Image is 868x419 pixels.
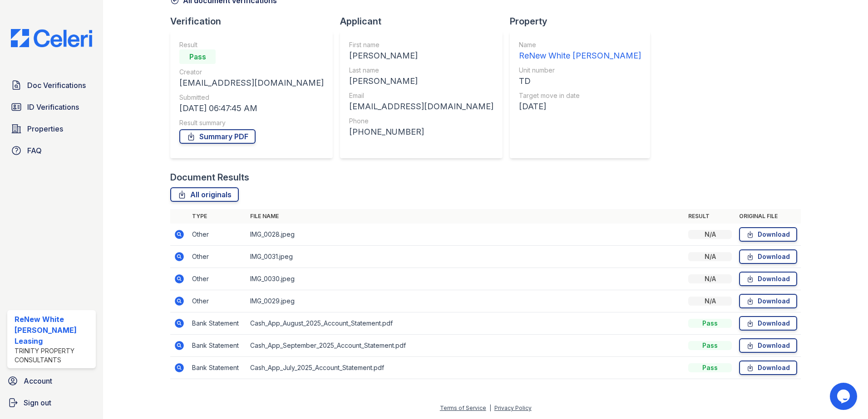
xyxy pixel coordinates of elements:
[739,272,797,286] a: Download
[170,171,249,184] div: Document Results
[179,129,256,144] a: Summary PDF
[27,102,79,112] span: ID Verifications
[170,15,340,28] div: Verification
[349,126,493,138] div: [PHONE_NUMBER]
[519,49,641,62] div: ReNew White [PERSON_NAME]
[440,404,486,411] a: Terms of Service
[179,49,216,64] div: Pass
[247,209,685,224] th: File name
[519,75,641,88] div: TD
[247,312,685,335] td: Cash_App_August_2025_Account_Statement.pdf
[349,75,493,88] div: [PERSON_NAME]
[519,40,641,62] a: Name ReNew White [PERSON_NAME]
[688,319,732,328] div: Pass
[188,335,247,357] td: Bank Statement
[188,357,247,379] td: Bank Statement
[179,102,324,115] div: [DATE] 06:47:45 AM
[519,100,641,113] div: [DATE]
[349,91,493,100] div: Email
[179,118,324,127] div: Result summary
[7,120,96,138] a: Properties
[830,383,859,410] iframe: chat widget
[188,246,247,268] td: Other
[24,375,52,386] span: Account
[179,93,324,102] div: Submitted
[27,80,86,91] span: Doc Verifications
[27,123,63,134] span: Properties
[735,209,801,224] th: Original file
[247,335,685,357] td: Cash_App_September_2025_Account_Statement.pdf
[247,224,685,246] td: IMG_0028.jpeg
[739,338,797,353] a: Download
[688,363,732,372] div: Pass
[4,29,99,47] img: CE_Logo_Blue-a8612792a0a2168367f1c8372b55b34899dd931a85d93a1a3d3e32e68fde9ad4.png
[188,209,247,224] th: Type
[349,117,493,126] div: Phone
[519,91,641,100] div: Target move in date
[349,40,493,49] div: First name
[247,357,685,379] td: Cash_App_July_2025_Account_Statement.pdf
[4,372,99,390] a: Account
[688,230,732,239] div: N/A
[247,290,685,312] td: IMG_0029.jpeg
[188,312,247,335] td: Bank Statement
[7,76,96,94] a: Doc Verifications
[349,49,493,62] div: [PERSON_NAME]
[688,297,732,306] div: N/A
[179,68,324,77] div: Creator
[247,268,685,290] td: IMG_0030.jpeg
[7,98,96,116] a: ID Verifications
[24,397,51,408] span: Sign out
[188,290,247,312] td: Other
[179,77,324,89] div: [EMAIL_ADDRESS][DOMAIN_NAME]
[519,40,641,49] div: Name
[739,316,797,331] a: Download
[170,187,239,202] a: All originals
[27,145,42,156] span: FAQ
[739,227,797,242] a: Download
[188,224,247,246] td: Other
[510,15,657,28] div: Property
[15,346,92,365] div: Trinity Property Consultants
[519,66,641,75] div: Unit number
[739,294,797,308] a: Download
[494,404,532,411] a: Privacy Policy
[188,268,247,290] td: Other
[349,100,493,113] div: [EMAIL_ADDRESS][DOMAIN_NAME]
[15,314,92,346] div: ReNew White [PERSON_NAME] Leasing
[688,252,732,261] div: N/A
[685,209,735,224] th: Result
[179,40,324,49] div: Result
[247,246,685,268] td: IMG_0031.jpeg
[489,404,491,411] div: |
[739,249,797,264] a: Download
[688,274,732,283] div: N/A
[340,15,510,28] div: Applicant
[739,361,797,375] a: Download
[7,141,96,160] a: FAQ
[688,341,732,350] div: Pass
[349,66,493,75] div: Last name
[4,394,99,412] a: Sign out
